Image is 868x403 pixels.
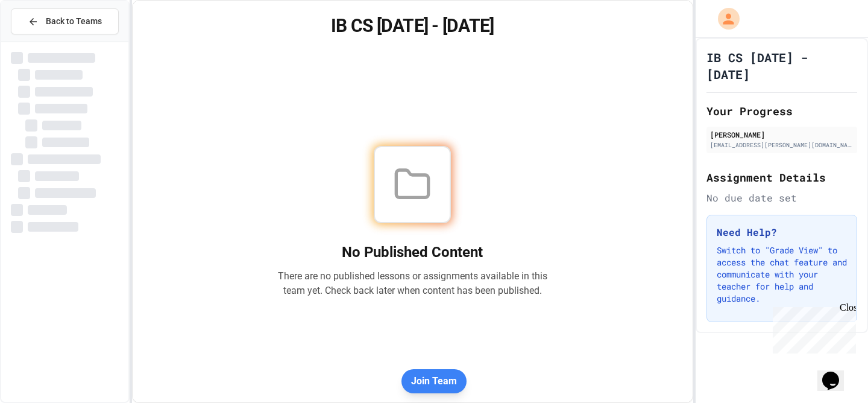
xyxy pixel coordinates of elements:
[717,244,847,305] p: Switch to "Grade View" to access the chat feature and communicate with your teacher for help and ...
[817,355,856,391] iframe: chat widget
[717,225,847,240] h3: Need Help?
[11,8,119,34] button: Back to Teams
[706,103,857,119] h2: Your Progress
[46,15,102,28] span: Back to Teams
[5,5,83,77] div: Chat with us now!Close
[768,302,856,354] iframe: chat widget
[706,191,857,205] div: No due date set
[705,5,743,33] div: My Account
[710,141,854,150] div: [EMAIL_ADDRESS][PERSON_NAME][DOMAIN_NAME]
[706,169,857,186] h2: Assignment Details
[710,129,854,140] div: [PERSON_NAME]
[147,15,678,37] h1: IB CS [DATE] - [DATE]
[277,243,547,262] h2: No Published Content
[401,369,467,393] button: Join Team
[277,269,547,298] p: There are no published lessons or assignments available in this team yet. Check back later when c...
[706,49,857,83] h1: IB CS [DATE] - [DATE]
